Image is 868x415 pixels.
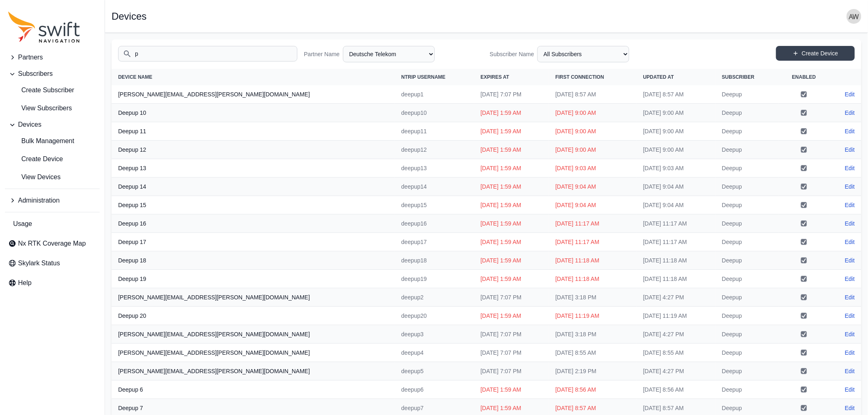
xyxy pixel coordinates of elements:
img: user photo [847,9,861,24]
td: [DATE] 9:00 AM [549,141,637,159]
td: [DATE] 7:07 PM [474,85,549,104]
a: Edit [845,127,855,135]
span: Usage [13,219,32,229]
span: Help [18,278,32,288]
th: Deepup 15 [112,196,395,214]
a: Edit [845,330,855,338]
th: Deepup 13 [112,159,395,178]
span: Updated At [643,74,674,80]
a: Edit [845,164,855,172]
select: Subscriber [537,46,629,62]
td: [DATE] 7:07 PM [474,288,549,307]
a: View Devices [5,169,100,185]
td: [DATE] 11:18 AM [549,251,637,270]
a: Edit [845,219,855,228]
a: Edit [845,312,855,320]
a: Help [5,275,100,291]
td: [DATE] 1:59 AM [474,104,549,122]
td: deepup12 [395,141,474,159]
td: [DATE] 9:04 AM [637,196,715,214]
td: Deepup [715,141,779,159]
td: deepup18 [395,251,474,270]
td: [DATE] 3:18 PM [549,288,637,307]
td: [DATE] 4:27 PM [637,288,715,307]
a: Create Device [776,46,855,61]
a: Edit [845,201,855,209]
td: deepup2 [395,288,474,307]
td: Deepup [715,270,779,288]
button: Partners [5,49,100,66]
td: deepup13 [395,159,474,178]
a: View Subscribers [5,100,100,116]
button: Devices [5,116,100,133]
td: Deepup [715,325,779,344]
span: First Connection [555,74,604,80]
td: deepup1 [395,85,474,104]
td: [DATE] 9:03 AM [549,159,637,178]
a: Skylark Status [5,255,100,271]
a: Nx RTK Coverage Map [5,235,100,252]
td: [DATE] 11:17 AM [637,214,715,233]
td: [DATE] 8:57 AM [637,85,715,104]
a: Bulk Management [5,133,100,149]
td: Deepup [715,381,779,399]
td: [DATE] 9:04 AM [637,178,715,196]
td: [DATE] 1:59 AM [474,159,549,178]
td: deepup17 [395,233,474,251]
td: [DATE] 1:59 AM [474,122,549,141]
a: Edit [845,109,855,117]
span: Devices [18,120,41,130]
select: Partner Name [343,46,435,62]
td: [DATE] 8:55 AM [549,344,637,362]
td: [DATE] 9:04 AM [549,178,637,196]
th: [PERSON_NAME][EMAIL_ADDRESS][PERSON_NAME][DOMAIN_NAME] [112,325,395,344]
th: Deepup 11 [112,122,395,141]
span: Administration [18,196,59,205]
td: [DATE] 11:19 AM [549,307,637,325]
td: deepup19 [395,270,474,288]
td: [DATE] 8:56 AM [549,381,637,399]
td: Deepup [715,122,779,141]
th: Device Name [112,69,395,85]
label: Subscriber Name [490,50,534,58]
td: [DATE] 1:59 AM [474,178,549,196]
th: Deepup 20 [112,307,395,325]
td: Deepup [715,344,779,362]
td: Deepup [715,104,779,122]
th: Deepup 10 [112,104,395,122]
a: Edit [845,385,855,394]
a: Edit [845,182,855,191]
td: [DATE] 1:59 AM [474,381,549,399]
th: Subscriber [715,69,779,85]
td: deepup10 [395,104,474,122]
th: [PERSON_NAME][EMAIL_ADDRESS][PERSON_NAME][DOMAIN_NAME] [112,362,395,381]
td: [DATE] 7:07 PM [474,325,549,344]
th: [PERSON_NAME][EMAIL_ADDRESS][PERSON_NAME][DOMAIN_NAME] [112,344,395,362]
a: Usage [5,216,100,232]
td: Deepup [715,251,779,270]
th: Deepup 18 [112,251,395,270]
td: Deepup [715,288,779,307]
td: [DATE] 8:56 AM [637,381,715,399]
td: [DATE] 4:27 PM [637,325,715,344]
td: [DATE] 1:59 AM [474,233,549,251]
td: [DATE] 9:03 AM [637,159,715,178]
span: Subscribers [18,69,53,79]
td: [DATE] 1:59 AM [474,307,549,325]
td: [DATE] 7:07 PM [474,344,549,362]
td: [DATE] 11:18 AM [637,251,715,270]
th: Deepup 17 [112,233,395,251]
th: Deepup 6 [112,381,395,399]
td: Deepup [715,214,779,233]
td: deepup14 [395,178,474,196]
td: deepup5 [395,362,474,381]
th: Enabled [779,69,829,85]
span: Nx RTK Coverage Map [18,239,86,249]
input: Search [118,46,297,62]
td: deepup11 [395,122,474,141]
td: [DATE] 8:57 AM [549,85,637,104]
th: Deepup 12 [112,141,395,159]
td: [DATE] 11:19 AM [637,307,715,325]
td: [DATE] 11:18 AM [549,270,637,288]
td: [DATE] 2:19 PM [549,362,637,381]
